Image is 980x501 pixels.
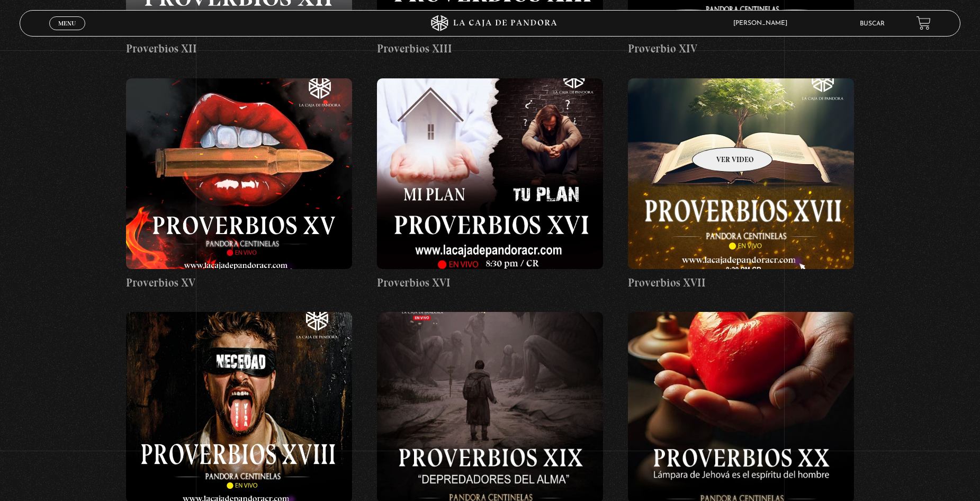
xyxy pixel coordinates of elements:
[377,78,603,291] a: Proverbios XVI
[126,40,352,57] h4: Proverbios XII
[916,16,931,30] a: View your shopping cart
[55,29,79,37] span: Cerrar
[377,40,603,57] h4: Proverbios XIII
[628,40,853,57] h4: Proverbio XIV
[628,78,853,291] a: Proverbios XVII
[126,78,352,291] a: Proverbios XV
[58,20,76,26] span: Menu
[628,274,853,291] h4: Proverbios XVII
[377,274,603,291] h4: Proverbios XVI
[728,20,798,26] span: [PERSON_NAME]
[126,274,352,291] h4: Proverbios XV
[860,21,885,27] a: Buscar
